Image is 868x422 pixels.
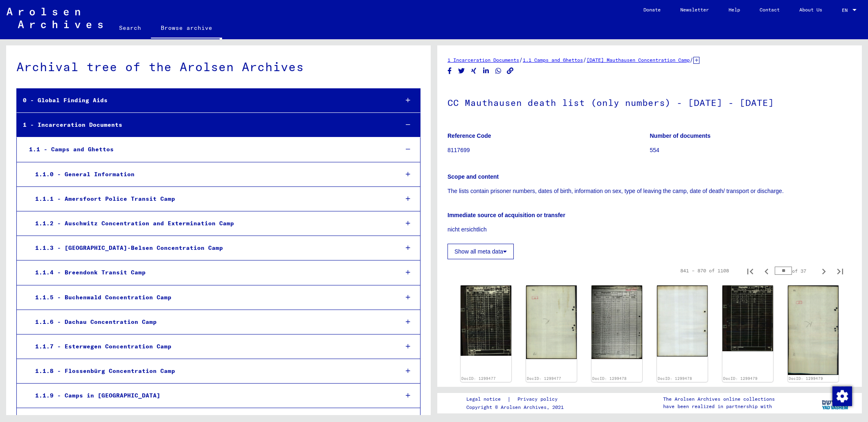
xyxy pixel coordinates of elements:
[658,376,692,381] a: DocID: 1299478
[466,395,507,404] a: Legal notice
[29,191,392,207] div: 1.1.1 - Amersfoort Police Transit Camp
[29,339,392,355] div: 1.1.7 - Esterwegen Concentration Camp
[445,66,454,76] button: Share on Facebook
[663,403,775,410] p: have been realized in partnership with
[461,285,511,356] img: 001.jpg
[742,263,758,279] button: First page
[23,141,392,157] div: 1.1 - Camps and Ghettos
[447,57,519,63] a: 1 Incarceration Documents
[17,117,392,133] div: 1 - Incarceration Documents
[650,132,711,139] b: Number of documents
[109,18,151,38] a: Search
[690,56,693,63] span: /
[447,187,852,195] p: The lists contain prisoner numbers, dates of birth, information on sex, type of leaving the camp,...
[842,7,851,13] span: EN
[29,290,392,305] div: 1.1.5 - Buchenwald Concentration Camp
[816,263,832,279] button: Next page
[29,166,392,182] div: 1.1.0 - General Information
[788,285,839,375] img: 002.jpg
[466,404,567,411] p: Copyright © Arolsen Archives, 2021
[583,56,587,63] span: /
[527,376,561,381] a: DocID: 1299477
[151,18,222,39] a: Browse archive
[722,285,773,351] img: 001.jpg
[511,395,567,404] a: Privacy policy
[519,56,523,63] span: /
[650,146,852,155] p: 554
[457,66,466,76] button: Share on Twitter
[723,376,758,381] a: DocID: 1299479
[657,285,708,357] img: 002.jpg
[16,58,421,76] div: Archival tree of the Arolsen Archives
[587,57,690,63] a: [DATE] Mauthausen Concentration Camp
[482,66,490,76] button: Share on LinkedIn
[680,267,729,274] div: 841 – 870 of 1108
[523,57,583,63] a: 1.1 Camps and Ghettos
[29,314,392,330] div: 1.1.6 - Dachau Concentration Camp
[29,240,392,256] div: 1.1.3 - [GEOGRAPHIC_DATA]-Belsen Concentration Camp
[29,388,392,404] div: 1.1.9 - Camps in [GEOGRAPHIC_DATA]
[832,386,852,406] img: Change consent
[461,376,496,381] a: DocID: 1299477
[447,212,565,218] b: Immediate source of acquisition or transfer
[447,84,852,120] h1: CC Mauthausen death list (only numbers) - [DATE] - [DATE]
[526,285,577,359] img: 002.jpg
[591,285,642,359] img: 001.jpg
[29,215,392,231] div: 1.1.2 - Auschwitz Concentration and Extermination Camp
[470,66,478,76] button: Share on Xing
[466,395,567,404] div: |
[592,376,627,381] a: DocID: 1299478
[447,132,491,139] b: Reference Code
[758,263,775,279] button: Previous page
[832,263,848,279] button: Last page
[494,66,503,76] button: Share on WhatsApp
[789,376,823,381] a: DocID: 1299479
[447,146,650,155] p: 8117699
[506,66,515,76] button: Copy link
[7,8,103,28] img: Arolsen_neg.svg
[29,265,392,281] div: 1.1.4 - Breendonk Transit Camp
[447,244,514,259] button: Show all meta data
[17,92,392,108] div: 0 - Global Finding Aids
[447,225,852,234] p: nicht ersichtlich
[29,363,392,379] div: 1.1.8 - Flossenbürg Concentration Camp
[820,393,851,413] img: yv_logo.png
[447,173,499,180] b: Scope and content
[775,267,816,275] div: of 37
[663,395,775,403] p: The Arolsen Archives online collections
